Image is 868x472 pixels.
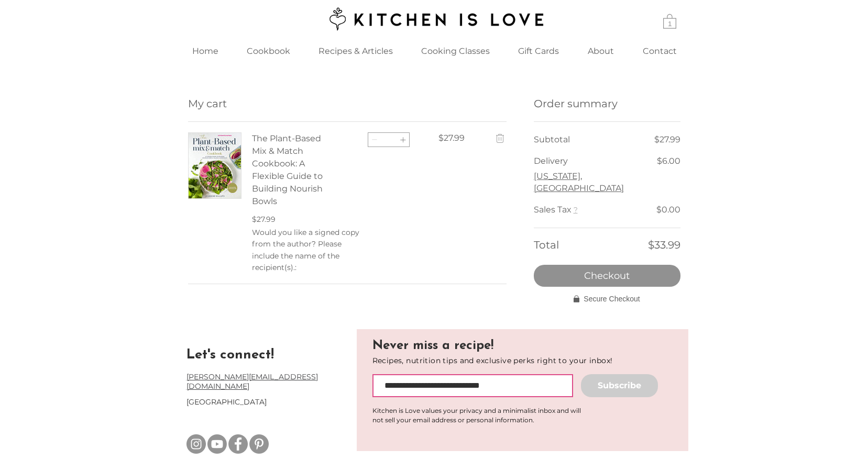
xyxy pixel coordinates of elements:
[207,434,227,454] img: Youtube
[534,265,680,287] button: Checkout
[504,40,574,62] a: Gift Cards
[656,203,680,218] dd: $0.00
[186,372,318,391] a: [PERSON_NAME][EMAIL_ADDRESS][DOMAIN_NAME]
[186,397,267,407] span: [GEOGRAPHIC_DATA]
[178,40,691,62] nav: Site
[228,434,248,454] img: Facebook
[574,205,578,215] span: ?
[534,171,657,194] button: change delivery destination, currently set to Illinois, United States
[241,40,295,62] p: Cookbook
[584,271,630,280] span: Checkout
[397,133,409,147] button: Increment
[322,6,546,32] img: Kitchen is Love logo
[252,132,326,208] a: The Plant-Based Mix & Match Cookbook: A Flexible Guide to Building Nourish Bowls
[368,132,410,148] fieldset: Quantity
[186,434,206,454] img: Instagram
[648,235,680,254] dd: $33.99
[372,356,613,365] span: Recipes, nutrition tips and exclusive perks right to your inbox!
[178,40,233,62] a: Home
[188,96,507,111] h1: My cart
[534,156,568,166] span: Delivery
[583,40,619,62] p: About
[252,228,359,272] span: Would you like a signed copy from the author? Please include the name of the recipient(s).:
[494,132,507,147] button: remove The Plant-Based Mix & Match Cookbook: A Flexible Guide to Building Nourish Bowls from the ...
[304,40,408,62] a: Recipes & Articles
[654,132,680,148] dd: $27.99
[438,132,465,144] div: $27.99
[667,20,672,28] text: 1
[408,40,504,62] div: Cooking Classes
[581,374,658,397] button: Subscribe
[534,239,559,251] span: Total
[189,133,241,198] img: The Plant-Based Mix & Match Cookbook: A Flexible Guide to Building Nourish Bowls
[534,205,572,215] span: Sales Tax
[629,40,691,62] a: Contact
[372,407,581,424] span: ​Kitchen is Love values your privacy and a minimalist inbox and will not sell your email address ...
[233,40,304,62] a: Cookbook
[252,214,276,224] span: $27.99
[416,40,495,62] p: Cooking Classes
[380,133,396,147] input: Choose quantity
[187,40,224,62] p: Home
[186,434,269,454] ul: Social Bar
[598,380,641,391] span: Subscribe
[186,348,274,362] a: Let's connect!
[368,133,381,147] button: Decrement
[534,86,680,122] h2: Order summary
[313,40,398,62] p: Recipes & Articles
[657,154,680,196] dd: $6.00
[638,40,682,62] p: Contact
[513,40,564,62] p: Gift Cards
[372,340,493,352] span: Never miss a recipe!
[663,13,676,29] a: Cart with 1 items
[534,132,654,148] dt: Subtotal
[249,434,269,454] img: Pinterest
[574,40,629,62] a: About
[584,293,640,305] span: Secure Checkout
